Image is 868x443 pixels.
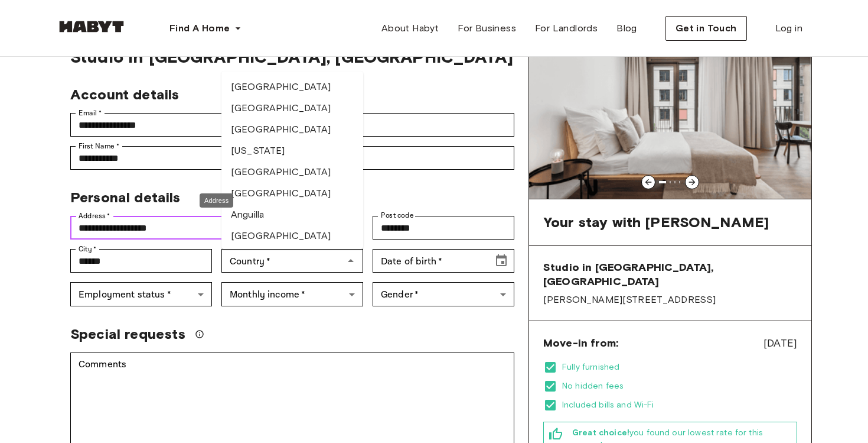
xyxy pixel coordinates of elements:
[490,249,513,273] button: Choose date
[562,380,797,392] span: No hidden fees
[221,204,363,225] li: Anguilla
[543,336,618,350] span: Move-in from:
[616,21,637,35] span: Blog
[543,260,797,289] span: Studio in [GEOGRAPHIC_DATA], [GEOGRAPHIC_DATA]
[763,335,797,351] span: [DATE]
[221,76,363,98] li: [GEOGRAPHIC_DATA]
[676,21,737,35] span: Get in Touch
[665,16,747,41] button: Get in Touch
[221,119,363,140] li: [GEOGRAPHIC_DATA]
[160,17,251,40] button: Find A Home
[70,216,363,240] div: Address
[543,214,769,231] span: Your stay with [PERSON_NAME]
[526,17,607,40] a: For Landlords
[562,361,797,373] span: Fully furnished
[572,428,629,438] b: Great choice!
[381,21,439,35] span: About Habyt
[297,113,514,137] div: Phone number
[766,17,812,40] a: Log in
[221,225,363,247] li: [GEOGRAPHIC_DATA]
[79,211,110,221] label: Address
[195,329,204,339] svg: We'll do our best to accommodate your request, but please note we can't guarantee it will be poss...
[79,244,97,254] label: City
[221,161,363,183] li: [GEOGRAPHIC_DATA]
[70,249,212,273] div: City
[373,216,514,240] div: Post code
[221,183,363,204] li: [GEOGRAPHIC_DATA]
[70,113,288,137] div: Email
[221,140,363,161] li: [US_STATE]
[70,325,185,343] span: Special requests
[381,211,414,221] label: Post code
[458,21,516,35] span: For Business
[342,253,359,269] button: Close
[607,17,647,40] a: Blog
[372,17,448,40] a: About Habyt
[70,47,514,67] span: Studio in [GEOGRAPHIC_DATA], [GEOGRAPHIC_DATA]
[70,146,288,170] div: First Name
[200,193,233,208] div: Address
[56,21,127,33] img: Habyt
[169,21,230,35] span: Find A Home
[535,21,598,35] span: For Landlords
[221,247,363,268] li: [GEOGRAPHIC_DATA]
[79,108,102,118] label: Email
[562,399,797,411] span: Included bills and Wi-Fi
[448,17,526,40] a: For Business
[70,189,180,206] span: Personal details
[775,21,802,35] span: Log in
[529,33,811,199] img: Image of the room
[79,141,119,151] label: First Name
[70,86,179,103] span: Account details
[543,293,797,306] span: [PERSON_NAME][STREET_ADDRESS]
[297,146,514,170] div: Last Name
[221,98,363,119] li: [GEOGRAPHIC_DATA]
